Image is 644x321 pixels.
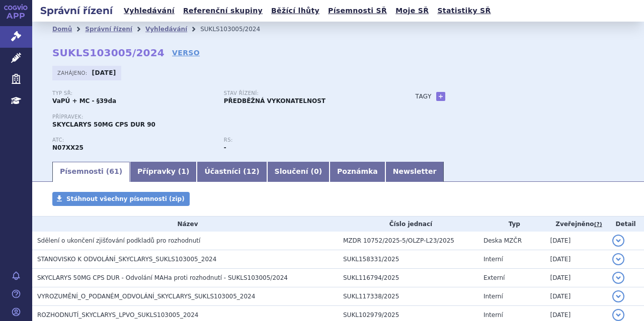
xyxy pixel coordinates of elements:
[52,90,214,96] p: Typ SŘ:
[612,290,624,302] button: detail
[200,22,273,37] li: SUKLS103005/2024
[109,167,119,175] span: 61
[484,311,503,318] span: Interní
[484,293,503,300] span: Interní
[434,4,494,18] a: Statistiky SŘ
[330,162,385,182] a: Poznámka
[180,4,266,18] a: Referenční skupiny
[325,4,390,18] a: Písemnosti SŘ
[545,250,608,269] td: [DATE]
[32,217,338,232] th: Název
[545,269,608,287] td: [DATE]
[37,311,198,318] span: ROZHODNUTÍ_SKYCLARYS_LPVO_SUKLS103005_2024
[436,92,445,101] a: +
[612,253,624,265] button: detail
[612,309,624,321] button: detail
[484,237,522,244] span: Deska MZČR
[267,162,330,182] a: Sloučení (0)
[32,4,121,18] h2: Správní řízení
[66,195,185,202] span: Stáhnout všechny písemnosti (zip)
[145,26,187,33] a: Vyhledávání
[224,137,385,143] p: RS:
[37,293,255,300] span: VYROZUMĚNÍ_O_PODANÉM_ODVOLÁNÍ_SKYCLARYS_SUKLS103005_2024
[314,167,319,175] span: 0
[37,274,288,281] span: SKYCLARYS 50MG CPS DUR - Odvolání MAHa proti rozhodnutí - SUKLS103005/2024
[545,232,608,250] td: [DATE]
[224,97,326,104] strong: PŘEDBĚŽNÁ VYKONATELNOST
[478,217,545,232] th: Typ
[607,217,644,232] th: Detail
[37,256,216,263] span: STANOVISKO K ODVOLÁNÍ_SKYCLARYS_SUKLS103005_2024
[612,235,624,247] button: detail
[224,90,385,96] p: Stav řízení:
[181,167,186,175] span: 1
[416,90,432,102] h3: Tagy
[338,232,478,250] td: MZDR 10752/2025-5/OLZP-L23/2025
[52,47,165,59] strong: SUKLS103005/2024
[92,69,116,76] strong: [DATE]
[612,272,624,284] button: detail
[197,162,267,182] a: Účastníci (12)
[52,192,190,206] a: Stáhnout všechny písemnosti (zip)
[85,26,132,33] a: Správní řízení
[484,256,503,263] span: Interní
[52,121,155,128] span: SKYCLARYS 50MG CPS DUR 90
[57,69,89,77] span: Zahájeno:
[338,250,478,269] td: SUKL158331/2025
[268,4,323,18] a: Běžící lhůty
[130,162,197,182] a: Přípravky (1)
[392,4,432,18] a: Moje SŘ
[121,4,178,18] a: Vyhledávání
[484,274,505,281] span: Externí
[338,287,478,306] td: SUKL117338/2025
[545,217,608,232] th: Zveřejněno
[594,221,602,228] abbr: (?)
[545,287,608,306] td: [DATE]
[385,162,444,182] a: Newsletter
[338,269,478,287] td: SUKL116794/2025
[172,48,200,58] a: VERSO
[37,237,200,244] span: Sdělení o ukončení zjišťování podkladů pro rozhodnutí
[224,144,226,151] strong: -
[247,167,256,175] span: 12
[338,217,478,232] th: Číslo jednací
[52,137,214,143] p: ATC:
[52,144,84,151] strong: OMAVELOXOLON
[52,162,130,182] a: Písemnosti (61)
[52,26,72,33] a: Domů
[52,97,116,104] strong: VaPÚ + MC - §39da
[52,114,395,120] p: Přípravek:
